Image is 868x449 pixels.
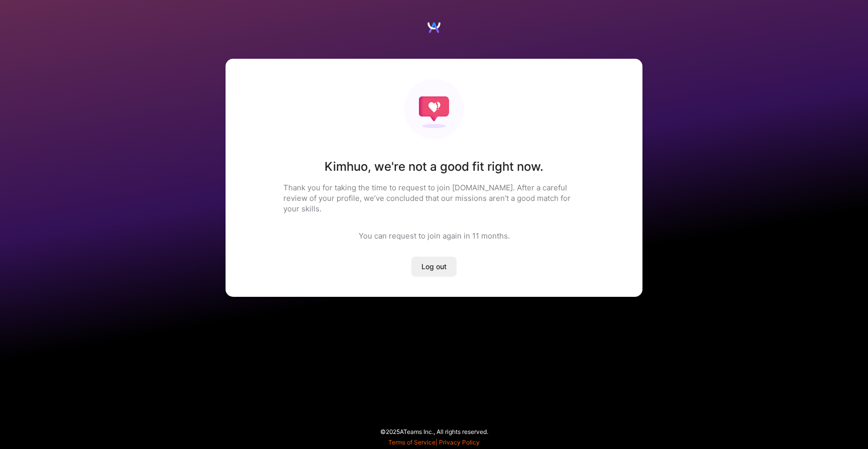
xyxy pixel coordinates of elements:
[411,257,457,277] button: Log out
[404,79,464,139] img: Not fit
[439,438,480,446] a: Privacy Policy
[426,20,442,35] img: Logo
[388,438,480,446] span: |
[324,159,544,174] h1: Kimhuo , we're not a good fit right now.
[359,231,510,241] div: You can request to join again in 11 months .
[388,438,436,446] a: Terms of Service
[283,182,585,214] p: Thank you for taking the time to request to join [DOMAIN_NAME]. After a careful review of your pr...
[421,262,447,272] span: Log out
